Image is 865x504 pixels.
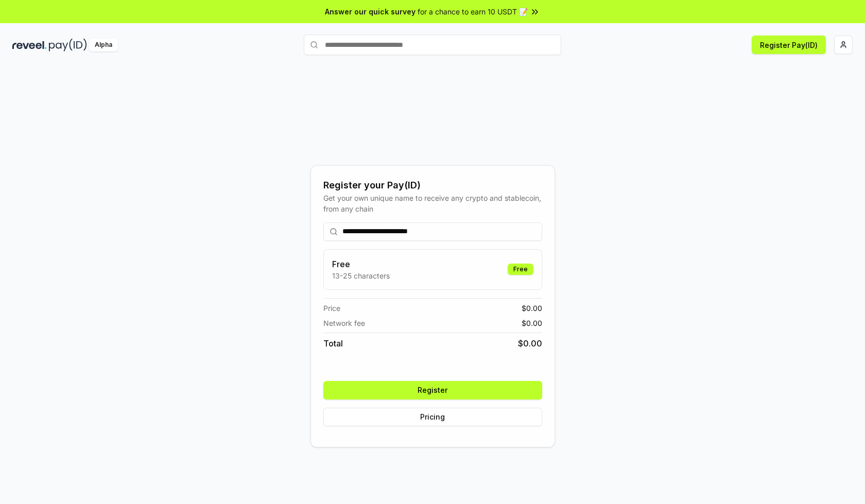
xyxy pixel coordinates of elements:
span: $ 0.00 [518,337,542,350]
div: Free [508,264,533,275]
img: pay_id [49,39,87,51]
span: Answer our quick survey [325,6,416,17]
button: Pricing [323,408,542,426]
span: Network fee [323,318,365,328]
span: Total [323,337,343,350]
span: $ 0.00 [522,303,542,314]
div: Alpha [89,39,118,51]
span: $ 0.00 [522,318,542,328]
p: 13-25 characters [332,270,390,281]
div: Get your own unique name to receive any crypto and stablecoin, from any chain [323,193,542,214]
span: Price [323,303,340,314]
button: Register [323,381,542,399]
img: reveel_dark [12,39,47,51]
h3: Free [332,258,390,270]
div: Register your Pay(ID) [323,178,542,193]
button: Register Pay(ID) [752,36,826,54]
span: for a chance to earn 10 USDT 📝 [418,6,528,17]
